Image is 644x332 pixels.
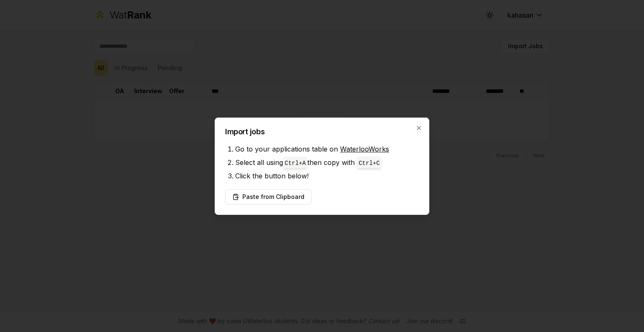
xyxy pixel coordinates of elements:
[340,145,389,153] a: WaterlooWorks
[225,189,312,204] button: Paste from Clipboard
[358,160,379,167] code: Ctrl+ C
[235,169,419,183] li: Click the button below!
[285,160,306,167] code: Ctrl+ A
[225,128,419,136] h2: Import jobs
[235,156,419,169] li: Select all using then copy with
[235,142,419,156] li: Go to your applications table on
